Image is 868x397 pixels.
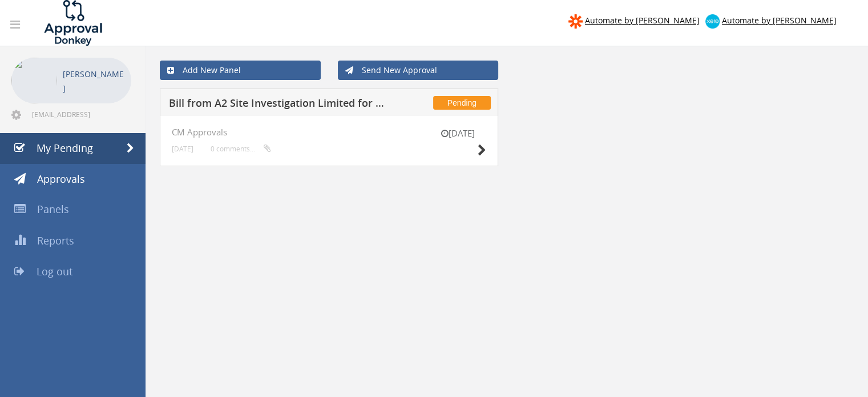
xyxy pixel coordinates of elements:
span: Pending [433,96,491,110]
span: Automate by [PERSON_NAME] [585,15,700,26]
a: Add New Panel [160,61,321,80]
h4: CM Approvals [172,127,486,137]
span: Log out [37,264,72,278]
span: Automate by [PERSON_NAME] [722,15,837,26]
small: [DATE] [172,145,193,153]
small: 0 comments... [211,145,271,153]
a: Send New Approval [338,61,499,80]
img: xero-logo.png [705,14,720,29]
span: Approvals [37,172,85,186]
span: Reports [37,234,74,247]
p: [PERSON_NAME] [63,67,126,95]
span: My Pending [37,141,93,155]
span: [EMAIL_ADDRESS][PERSON_NAME][DOMAIN_NAME] [32,110,129,119]
small: [DATE] [429,127,486,139]
span: Panels [37,202,69,216]
img: zapier-logomark.png [568,14,583,29]
h5: Bill from A2 Site Investigation Limited for Workwear Express Ltd [169,98,393,112]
